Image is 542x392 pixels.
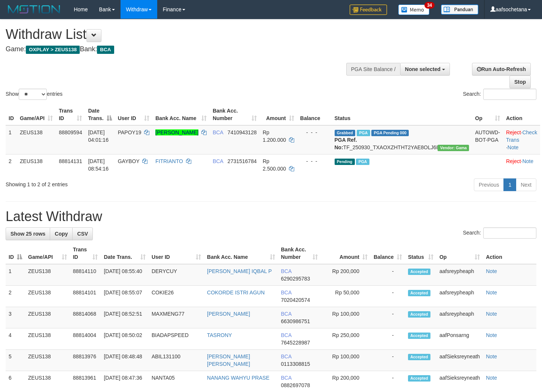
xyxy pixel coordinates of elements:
[483,243,536,264] th: Action
[371,328,405,350] td: -
[207,375,270,381] a: NANANG WAHYU PRASE
[115,104,153,125] th: User ID: activate to sort column ascending
[281,290,292,295] span: BCA
[263,158,286,172] span: Rp 2.500.000
[436,307,483,328] td: aafsreypheaph
[483,89,536,100] input: Search:
[70,286,101,307] td: 88814101
[213,129,223,135] span: BCA
[408,290,430,296] span: Accepted
[281,340,310,346] span: Copy 7645228987 to clipboard
[424,2,435,9] span: 34
[281,268,292,274] span: BCA
[6,286,25,307] td: 2
[321,286,371,307] td: Rp 50,000
[321,243,371,264] th: Amount: activate to sort column ascending
[300,129,329,136] div: - - -
[25,350,70,371] td: ZEUS138
[371,130,409,136] span: PGA Pending
[405,66,441,72] span: None selected
[70,243,101,264] th: Trans ID: activate to sort column ascending
[463,89,536,100] label: Search:
[263,129,286,143] span: Rp 1.200.000
[6,328,25,350] td: 4
[149,350,204,371] td: ABIL131100
[59,129,82,135] span: 88809594
[149,264,204,286] td: DERYCUY
[408,354,430,360] span: Accepted
[508,144,519,150] a: Note
[204,243,278,264] th: Bank Acc. Name: activate to sort column ascending
[149,286,204,307] td: COKIE26
[6,125,17,154] td: 1
[281,332,292,338] span: BCA
[17,104,56,125] th: Game/API: activate to sort column ascending
[118,158,140,164] span: GAYBOY
[207,290,265,295] a: COKORDE ISTRI AGUN
[436,286,483,307] td: aafsreypheaph
[503,104,540,125] th: Action
[335,137,357,150] b: PGA Ref. No:
[297,104,332,125] th: Balance
[371,243,405,264] th: Balance: activate to sort column ascending
[25,264,70,286] td: ZEUS138
[25,328,70,350] td: ZEUS138
[486,268,497,274] a: Note
[207,311,250,317] a: [PERSON_NAME]
[503,125,540,154] td: · ·
[281,382,310,388] span: Copy 0882697078 to clipboard
[408,375,430,382] span: Accepted
[472,125,503,154] td: AUTOWD-BOT-PGA
[486,375,497,381] a: Note
[6,209,536,224] h1: Latest Withdraw
[149,328,204,350] td: BIADAPSPEED
[281,353,292,359] span: BCA
[6,264,25,286] td: 1
[70,307,101,328] td: 88814068
[321,328,371,350] td: Rp 250,000
[300,157,329,165] div: - - -
[6,307,25,328] td: 3
[371,286,405,307] td: -
[26,46,80,54] span: OXPLAY > ZEUS138
[207,332,232,338] a: TASRONY
[25,243,70,264] th: Game/API: activate to sort column ascending
[472,104,503,125] th: Op: activate to sort column ascending
[332,125,472,154] td: TF_250930_TXAOXZHTHT2YAE8OLJ6I
[486,353,497,359] a: Note
[321,307,371,328] td: Rp 100,000
[55,231,68,237] span: Copy
[17,154,56,175] td: ZEUS138
[436,243,483,264] th: Op: activate to sort column ascending
[207,353,250,367] a: [PERSON_NAME] [PERSON_NAME]
[516,178,536,191] a: Next
[88,129,109,143] span: [DATE] 04:01:16
[441,4,478,15] img: panduan.png
[486,332,497,338] a: Note
[88,158,109,172] span: [DATE] 08:54:16
[85,104,115,125] th: Date Trans.: activate to sort column descending
[463,227,536,239] label: Search:
[408,333,430,339] span: Accepted
[281,297,310,303] span: Copy 7020420574 to clipboard
[371,350,405,371] td: -
[483,227,536,239] input: Search:
[6,154,17,175] td: 2
[281,361,310,367] span: Copy 0113308815 to clipboard
[6,243,25,264] th: ID: activate to sort column descending
[522,158,533,164] a: Note
[474,178,504,191] a: Previous
[10,231,45,237] span: Show 25 rows
[486,290,497,295] a: Note
[149,243,204,264] th: User ID: activate to sort column ascending
[400,63,450,76] button: None selected
[152,104,210,125] th: Bank Acc. Name: activate to sort column ascending
[405,243,436,264] th: Status: activate to sort column ascending
[101,286,149,307] td: [DATE] 08:55:07
[436,350,483,371] td: aafSieksreyneath
[281,311,292,317] span: BCA
[17,125,56,154] td: ZEUS138
[213,158,223,164] span: BCA
[207,268,272,274] a: [PERSON_NAME] IQBAL P
[6,89,63,100] label: Show entries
